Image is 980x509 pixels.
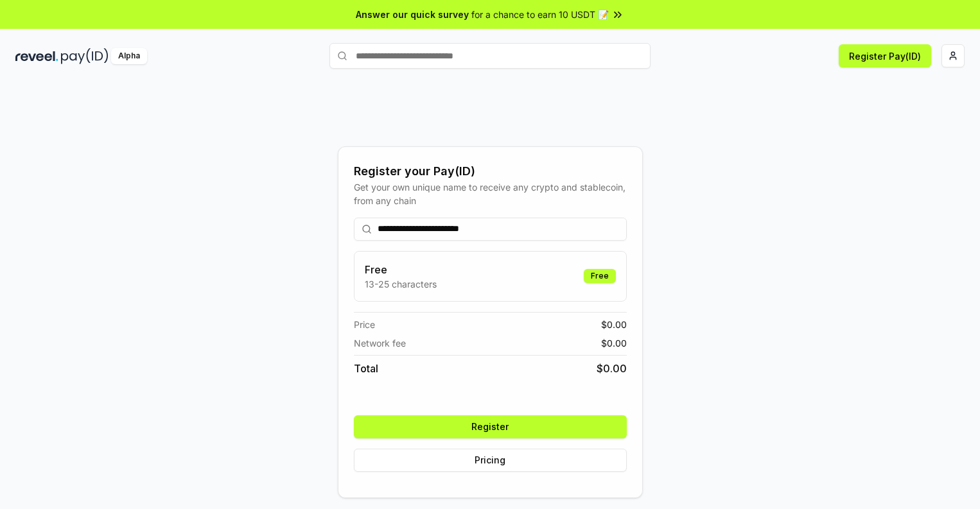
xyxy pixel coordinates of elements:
[471,8,609,21] span: for a chance to earn 10 USDT 📝
[354,415,627,438] button: Register
[365,262,437,277] h3: Free
[354,449,627,472] button: Pricing
[584,269,616,283] div: Free
[597,361,627,376] span: $ 0.00
[354,336,406,350] span: Network fee
[15,48,58,64] img: reveel_dark
[354,361,378,376] span: Total
[601,318,627,331] span: $ 0.00
[111,48,147,64] div: Alpha
[354,162,627,180] div: Register your Pay(ID)
[354,180,627,207] div: Get your own unique name to receive any crypto and stablecoin, from any chain
[356,8,469,21] span: Answer our quick survey
[365,277,437,291] p: 13-25 characters
[839,44,931,67] button: Register Pay(ID)
[61,48,109,64] img: pay_id
[354,318,375,331] span: Price
[601,336,627,350] span: $ 0.00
